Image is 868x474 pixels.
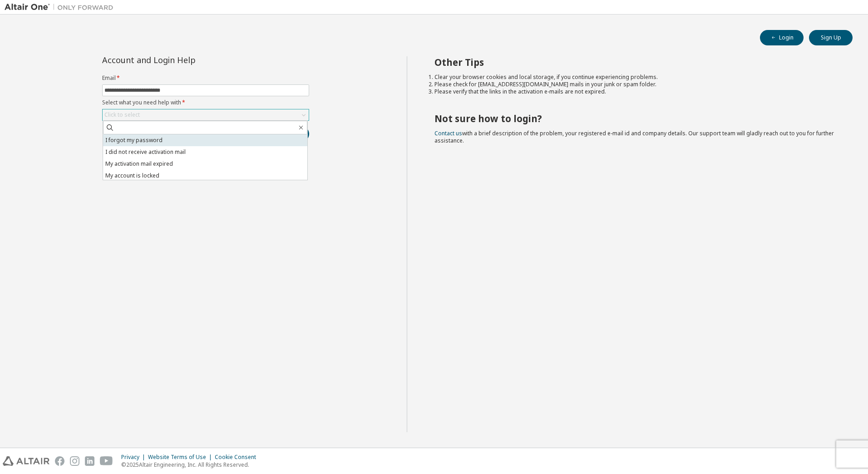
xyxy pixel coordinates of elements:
[103,109,309,120] div: Click to select
[102,56,268,64] div: Account and Login Help
[434,129,834,144] span: with a brief description of the problem, your registered e-mail id and company details. Our suppo...
[103,134,307,146] li: I forgot my password
[102,99,309,106] label: Select what you need help with
[100,456,113,466] img: youtube.svg
[3,456,49,466] img: altair_logo.svg
[121,461,261,469] p: © 2025 Altair Engineering, Inc. All Rights Reserved.
[85,456,94,466] img: linkedin.svg
[434,113,837,124] h2: Not sure how to login?
[121,454,148,461] div: Privacy
[215,454,261,461] div: Cookie Consent
[809,30,853,45] button: Sign Up
[434,129,462,137] a: Contact us
[760,30,804,45] button: Login
[434,74,837,81] li: Clear your browser cookies and local storage, if you continue experiencing problems.
[434,88,837,95] li: Please verify that the links in the activation e-mails are not expired.
[148,454,215,461] div: Website Terms of Use
[55,456,64,466] img: facebook.svg
[434,56,837,68] h2: Other Tips
[5,3,118,12] img: Altair One
[434,81,837,88] li: Please check for [EMAIL_ADDRESS][DOMAIN_NAME] mails in your junk or spam folder.
[104,111,140,118] div: Click to select
[102,74,309,82] label: Email
[70,456,79,466] img: instagram.svg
